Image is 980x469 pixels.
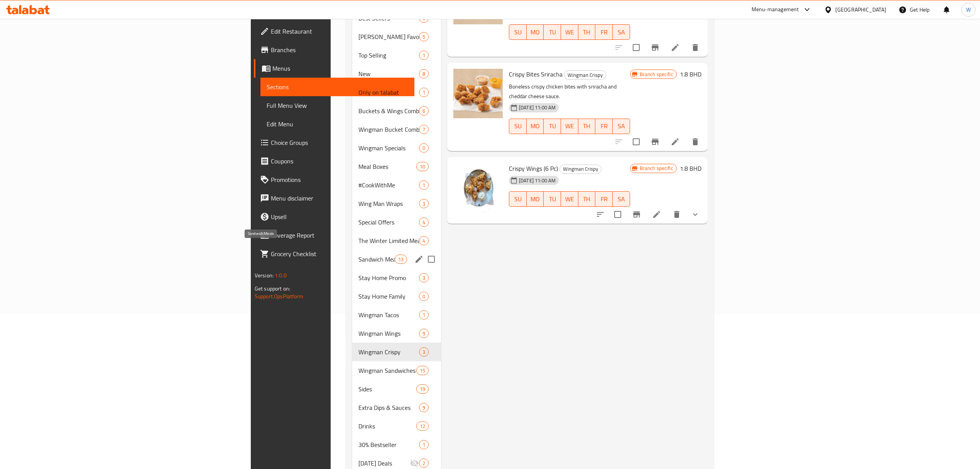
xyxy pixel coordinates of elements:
span: WE [564,121,575,132]
span: [DATE] Deals [358,459,410,468]
span: TH [581,27,593,38]
a: Coupons [254,152,414,170]
span: Upsell [271,212,408,221]
div: The Winter Limited Meals4 [352,231,441,250]
span: [PERSON_NAME] Favorite's [358,32,419,41]
div: items [419,292,429,301]
button: edit [413,253,425,265]
div: Stay Home Family [358,292,419,301]
span: 3 [419,348,428,356]
div: Extra Dips & Sauces9 [352,398,441,417]
span: [DATE] 11:00 AM [516,177,559,184]
div: Wingman Crispy [564,70,606,80]
button: SU [509,24,527,40]
a: Edit menu item [671,43,680,52]
a: Edit menu item [671,137,680,146]
div: Wingman Bucket Combos [358,125,419,134]
a: Menus [254,59,414,78]
span: Promotions [271,175,408,184]
span: TH [581,121,593,132]
a: Coverage Report [254,226,414,245]
button: Branch-specific-item [627,205,646,224]
span: Top Selling [358,51,419,60]
a: Edit Menu [260,115,414,133]
div: New [358,69,419,78]
span: 1 [419,52,428,59]
button: MO [527,119,544,134]
div: Wingman Wings [358,329,419,338]
div: items [419,329,429,338]
div: items [419,125,429,134]
div: Buckets & Wings Combo [358,106,419,116]
a: Choice Groups [254,133,414,152]
span: Drinks [358,421,416,431]
button: TH [578,191,596,207]
div: Only on talabat [358,88,419,97]
div: Wingman Crispy3 [352,343,441,361]
span: 6 [419,107,428,115]
span: Branch specific [637,165,676,172]
span: Full Menu View [267,101,408,110]
div: Drinks12 [352,417,441,435]
span: #CookWithMe [358,180,419,190]
div: Wingman Crispy [559,165,602,174]
a: Grocery Checklist [254,245,414,263]
div: Wingman Specials0 [352,139,441,157]
a: Promotions [254,170,414,189]
span: Select to update [628,39,644,56]
img: Crispy Wings (6 Pc) [453,163,503,212]
span: The Winter Limited Meals [358,236,419,245]
span: TH [581,194,593,205]
span: FR [598,121,610,132]
h6: 1.8 BHD [680,163,701,174]
span: WE [564,27,575,38]
span: Crispy Wings (6 Pc) [509,163,558,174]
div: items [416,421,429,431]
span: 5 [419,33,428,41]
span: Meal Boxes [358,162,416,171]
div: Stay Home Promo3 [352,268,441,287]
a: Upsell [254,207,414,226]
span: FR [598,27,610,38]
a: Menu disclaimer [254,189,414,207]
span: Wingman Crispy [564,71,606,80]
p: Boneless crispy chicken bites with sriracha and cheddar cheese sauce. [509,82,630,101]
button: MO [527,191,544,207]
span: Sandwich Meals [358,255,395,264]
span: 12 [417,423,428,430]
button: delete [686,38,705,57]
span: Stay Home Promo [358,273,419,282]
div: Wingman Wings9 [352,324,441,343]
div: Sides19 [352,380,441,398]
button: MO [527,24,544,40]
span: TU [547,194,558,205]
div: items [419,459,429,468]
span: Sides [358,384,416,394]
span: 19 [417,386,428,393]
span: SA [616,194,627,205]
span: Wingman Crispy [358,347,419,357]
div: Wingman Sandwiches [358,366,416,375]
span: Extra Dips & Sauces [358,403,419,412]
a: Edit menu item [652,210,661,219]
span: 1 [419,441,428,449]
div: Wingman Bucket Combos7 [352,120,441,139]
span: 0 [419,144,428,152]
div: items [419,88,429,97]
div: Stay Home Family0 [352,287,441,306]
div: items [419,218,429,227]
button: SU [509,191,527,207]
div: items [419,273,429,282]
div: New8 [352,65,441,83]
div: 30% Bestseller1 [352,435,441,454]
span: 4 [419,237,428,245]
span: Wingman Specials [358,143,419,153]
span: 1.0.0 [275,270,287,280]
span: 30% Bestseller [358,440,419,449]
button: show more [686,205,705,224]
span: Edit Menu [267,119,408,129]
